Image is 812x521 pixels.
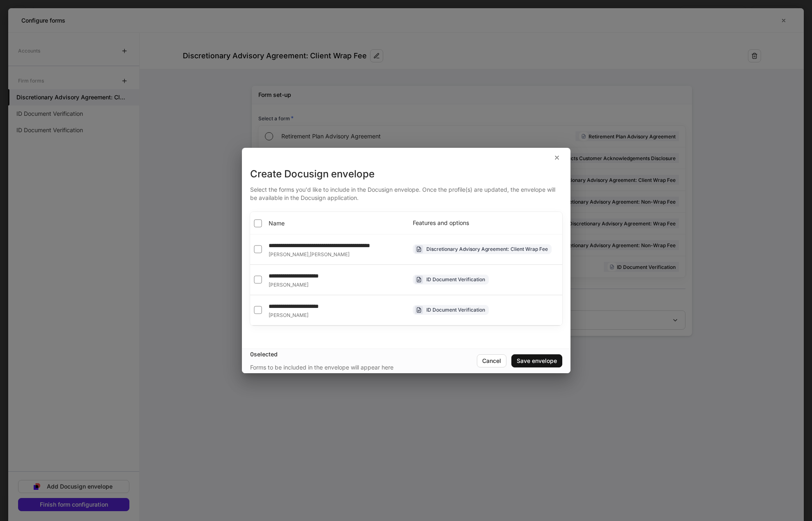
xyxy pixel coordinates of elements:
span: [PERSON_NAME] [269,251,308,258]
div: Save envelope [517,358,557,364]
button: Cancel [477,354,506,367]
div: 0 selected [250,350,477,358]
span: Name [269,219,285,227]
div: Create Docusign envelope [250,168,562,181]
th: Features and options [406,212,562,234]
div: Forms to be included in the envelope will appear here [250,363,393,372]
div: Select the forms you'd like to include in the Docusign envelope. Once the profile(s) are updated,... [250,181,562,202]
div: , [269,251,350,258]
div: Discretionary Advisory Agreement: Client Wrap Fee [426,245,548,253]
span: [PERSON_NAME] [269,312,308,319]
button: Save envelope [511,354,562,367]
div: ID Document Verification [426,306,485,314]
div: ID Document Verification [426,275,485,283]
span: [PERSON_NAME] [269,282,308,288]
div: Cancel [482,358,501,364]
span: [PERSON_NAME] [310,251,350,258]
